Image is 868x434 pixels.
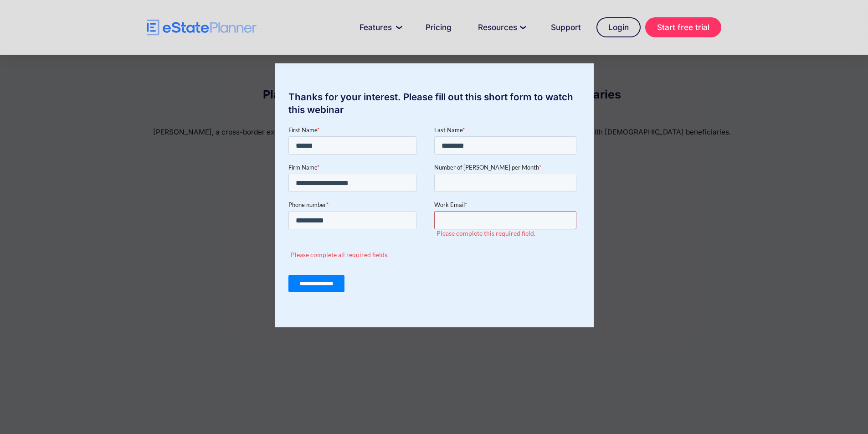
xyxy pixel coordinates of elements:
[349,18,410,36] a: Features
[645,17,721,37] a: Start free trial
[288,125,580,300] iframe: Form 0
[147,20,257,36] a: home
[596,17,641,37] a: Login
[540,18,592,36] a: Support
[275,91,594,116] div: Thanks for your interest. Please fill out this short form to watch this webinar
[415,18,462,36] a: Pricing
[467,18,535,36] a: Resources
